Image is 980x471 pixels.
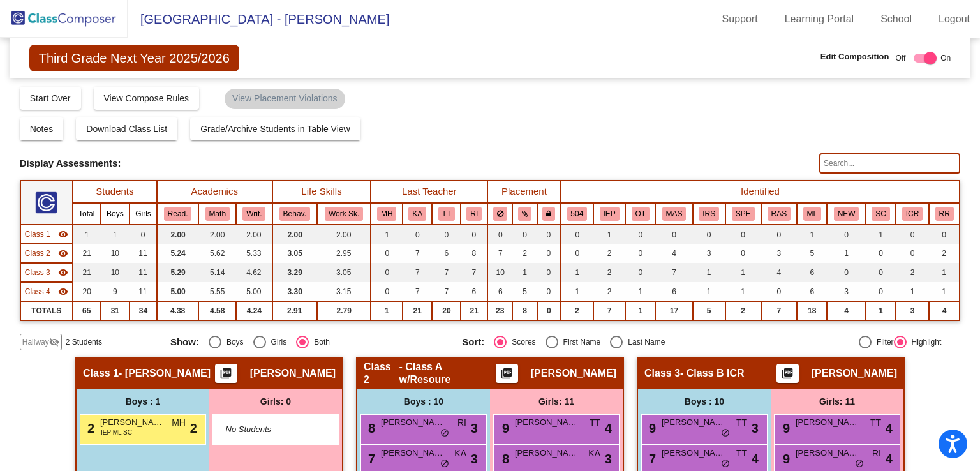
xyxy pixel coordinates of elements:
button: Print Students Details [496,364,518,383]
td: 2 [561,301,593,320]
th: Academics [157,181,272,203]
td: 0 [866,263,896,282]
td: 20 [73,282,101,301]
span: Display Assessments: [20,158,121,169]
span: Class 3 [644,367,680,380]
div: Girls: 0 [209,389,342,414]
td: 2 [896,263,929,282]
td: 0 [929,225,960,244]
td: Victoria Tedesco - Class B ICR [20,263,73,282]
mat-icon: visibility [58,229,68,239]
th: Total [73,203,101,225]
span: Class 2 [364,361,399,386]
td: 0 [896,244,929,263]
td: 1 [73,225,101,244]
td: 0 [512,225,537,244]
span: 4 [886,449,893,468]
td: 0 [537,263,561,282]
td: 7 [403,263,432,282]
span: IEP ML SC [101,428,132,437]
td: 2 [725,301,761,320]
td: 21 [73,244,101,263]
td: 3.05 [317,263,371,282]
td: 0 [371,244,403,263]
th: Academic Support Math [655,203,692,225]
span: On [940,52,951,64]
th: Tanya Tozzi [432,203,461,225]
td: 1 [866,225,896,244]
td: 34 [130,301,157,320]
div: Last Name [623,336,665,348]
td: 5.33 [236,244,272,263]
th: Keep away students [487,203,512,225]
td: 10 [101,244,130,263]
td: 23 [487,301,512,320]
th: Keep with teacher [537,203,561,225]
td: 10 [487,263,512,282]
td: 21 [73,263,101,282]
td: 0 [487,225,512,244]
button: IRS [699,207,719,221]
td: 11 [130,244,157,263]
td: 0 [561,225,593,244]
span: [PERSON_NAME] [531,367,616,380]
span: 3 [471,419,478,438]
td: 5.55 [198,282,236,301]
th: 504 Plan [561,203,593,225]
td: 0 [625,263,655,282]
button: 504 [567,207,588,221]
div: Boys : 1 [77,389,209,414]
td: 0 [827,263,866,282]
th: Speech Only IEP [725,203,761,225]
td: 5 [797,244,827,263]
span: 4 [752,449,759,468]
td: 6 [797,282,827,301]
mat-icon: visibility_off [49,337,59,347]
td: 4.38 [157,301,198,320]
td: TOTALS [20,301,73,320]
span: [GEOGRAPHIC_DATA] - [PERSON_NAME] [128,9,389,29]
td: 4 [929,301,960,320]
span: 2 Students [66,336,102,348]
a: Support [712,9,768,29]
mat-icon: visibility [58,248,68,258]
td: 0 [761,225,798,244]
span: do_not_disturb_alt [721,459,730,469]
mat-radio-group: Select an option [462,336,744,348]
span: [PERSON_NAME] [662,447,725,460]
td: 7 [403,244,432,263]
div: Boys : 10 [357,389,490,414]
td: 0 [625,244,655,263]
td: 0 [761,282,798,301]
span: Show: [170,336,199,348]
button: Read. [164,207,192,221]
span: 4 [886,419,893,438]
span: [PERSON_NAME] [515,416,579,429]
td: 0 [625,225,655,244]
button: Print Students Details [215,364,237,383]
input: Search... [819,153,960,174]
button: MH [377,207,396,221]
td: 1 [866,301,896,320]
th: Newcomer (WIDA 1 or 1.5 with limited lang if any) [827,203,866,225]
span: Third Grade Next Year 2025/2026 [29,45,239,71]
td: 1 [929,282,960,301]
td: 7 [432,282,461,301]
td: 17 [655,301,692,320]
td: 3.30 [272,282,317,301]
th: Placement [487,181,561,203]
td: 0 [866,282,896,301]
span: KA [454,447,466,460]
mat-icon: visibility [58,287,68,297]
td: 7 [432,263,461,282]
td: 5.62 [198,244,236,263]
td: 2 [593,282,625,301]
td: 5 [693,301,725,320]
td: 4 [827,301,866,320]
button: Download Class List [76,117,177,140]
td: 31 [101,301,130,320]
button: Work Sk. [325,207,363,221]
div: Filter [872,336,894,348]
td: 1 [101,225,130,244]
th: Academic Support Reading [761,203,798,225]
